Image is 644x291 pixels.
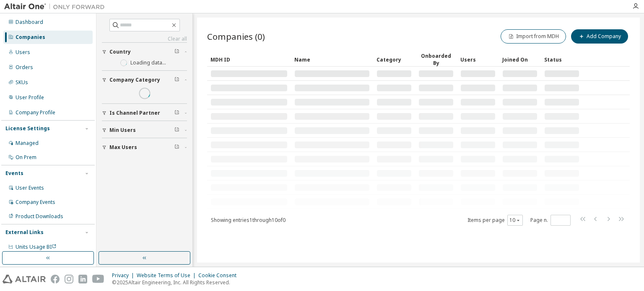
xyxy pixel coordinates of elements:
div: Company Events [16,199,55,206]
div: Cookie Consent [198,272,241,279]
button: Min Users [102,121,187,139]
div: Orders [16,64,33,71]
button: Import from MDH [501,29,566,44]
p: © 2025 Altair Engineering, Inc. All Rights Reserved. [112,279,241,286]
span: Clear filter [174,77,179,83]
div: Dashboard [16,19,43,26]
div: Managed [16,140,39,147]
span: Clear filter [174,144,179,151]
div: Product Downloads [16,213,63,220]
div: SKUs [16,79,28,86]
span: Is Channel Partner [109,110,160,116]
div: Users [460,53,496,66]
span: Clear filter [174,110,179,116]
span: Max Users [109,144,137,151]
div: Users [16,49,30,56]
a: Clear all [102,36,187,42]
button: Company Category [102,71,187,89]
button: Is Channel Partner [102,104,187,122]
div: MDH ID [210,53,288,66]
button: 10 [509,217,521,224]
img: instagram.svg [65,275,73,283]
div: External Links [5,229,44,236]
div: Events [5,170,23,177]
div: Company Profile [16,109,55,116]
img: youtube.svg [92,275,104,283]
div: User Events [16,185,44,191]
div: Joined On [502,53,538,66]
span: Clear filter [174,49,179,55]
div: On Prem [16,154,36,161]
span: Showing entries 1 through 10 of 0 [211,216,286,224]
span: Companies (0) [207,31,265,42]
div: License Settings [5,125,50,132]
span: Country [109,49,131,55]
div: Status [544,53,579,66]
div: Privacy [112,272,137,279]
div: User Profile [16,94,44,101]
div: Name [294,53,370,66]
div: Onboarded By [418,52,454,67]
span: Company Category [109,77,160,83]
img: Altair One [4,3,109,11]
div: Website Terms of Use [137,272,198,279]
img: linkedin.svg [78,275,87,283]
span: Page n. [530,215,571,226]
div: Category [377,53,412,66]
span: Units Usage BI [16,243,57,250]
span: Items per page [467,215,523,226]
img: facebook.svg [51,275,60,283]
span: Min Users [109,127,136,134]
button: Max Users [102,138,187,157]
span: Clear filter [174,127,179,134]
div: Companies [16,34,45,41]
button: Add Company [571,29,628,44]
img: altair_logo.svg [3,275,46,283]
label: Loading data... [130,59,166,66]
button: Country [102,43,187,61]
